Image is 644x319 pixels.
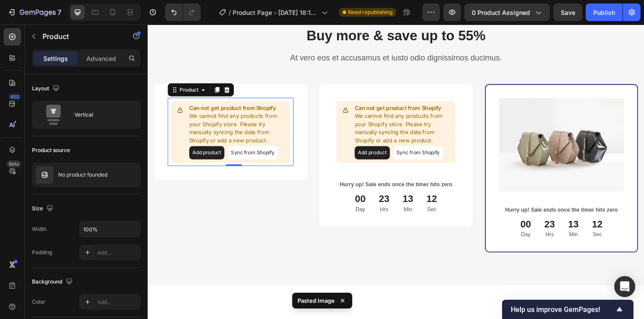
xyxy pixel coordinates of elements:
[373,192,503,201] p: Hurry up! Sale ends once the timer hits zero
[297,296,335,305] p: Pasted Image
[32,65,55,73] div: Product
[244,178,256,191] div: 23
[614,276,635,297] div: Open Intercom Messenger
[36,166,53,184] img: no image transparent
[32,298,46,306] div: Color
[593,8,615,17] div: Publish
[32,248,52,256] div: Padding
[295,178,307,191] div: 12
[472,8,530,17] span: 0 product assigned
[348,8,393,16] span: Need republishing
[7,3,518,21] p: Buy more & save up to 55%
[219,129,256,143] button: Add product
[553,4,582,21] button: Save
[32,276,74,288] div: Background
[260,129,313,143] button: Sync from Shopify
[511,304,625,315] button: Show survey - Help us improve GemPages!
[586,4,623,21] button: Publish
[97,298,138,306] div: Add...
[97,249,138,257] div: Add...
[74,105,128,125] div: Vertical
[165,4,201,21] div: Undo/Redo
[395,218,406,227] p: Day
[197,165,329,174] p: Hurry up! Sale ends once the timer hits zero
[471,218,482,227] p: Sec
[244,191,256,200] p: Hrs
[58,172,107,178] p: No product founded
[420,205,431,218] div: 23
[229,8,231,17] span: /
[445,205,456,218] div: 13
[511,305,614,314] span: Help us improve GemPages!
[44,85,147,93] p: Can not get product from Shopify
[219,93,322,127] p: We cannot find any products from your Shopify store. Please try manually syncing the data from Sh...
[395,205,406,218] div: 00
[44,93,147,127] p: We cannot find any products from your Shopify store. Please try manually syncing the data from Sh...
[7,160,21,167] div: Beta
[32,225,46,233] div: Width
[219,191,231,200] p: Day
[86,54,116,63] p: Advanced
[420,218,431,227] p: Hrs
[32,146,70,154] div: Product source
[4,4,65,21] button: 7
[270,191,281,200] p: Min
[43,54,68,63] p: Settings
[32,203,55,215] div: Size
[561,9,575,16] span: Save
[464,4,550,21] button: 0 product assigned
[219,178,231,191] div: 00
[219,85,322,93] p: Can not get product from Shopify
[44,129,81,143] button: Add product
[8,93,21,100] div: 450
[80,221,140,237] input: Auto
[471,205,482,218] div: 12
[32,83,61,95] div: Layout
[445,218,456,227] p: Min
[372,78,504,177] img: image_demo.jpg
[7,30,518,41] p: At vero eos et accusamus et iusto odio dignissimos ducimus.
[85,129,138,143] button: Sync from Shopify
[295,191,307,200] p: Sec
[270,178,281,191] div: 13
[42,31,117,42] p: Product
[233,8,318,17] span: Product Page - [DATE] 18:19:36
[57,7,61,18] p: 7
[148,25,644,319] iframe: Design area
